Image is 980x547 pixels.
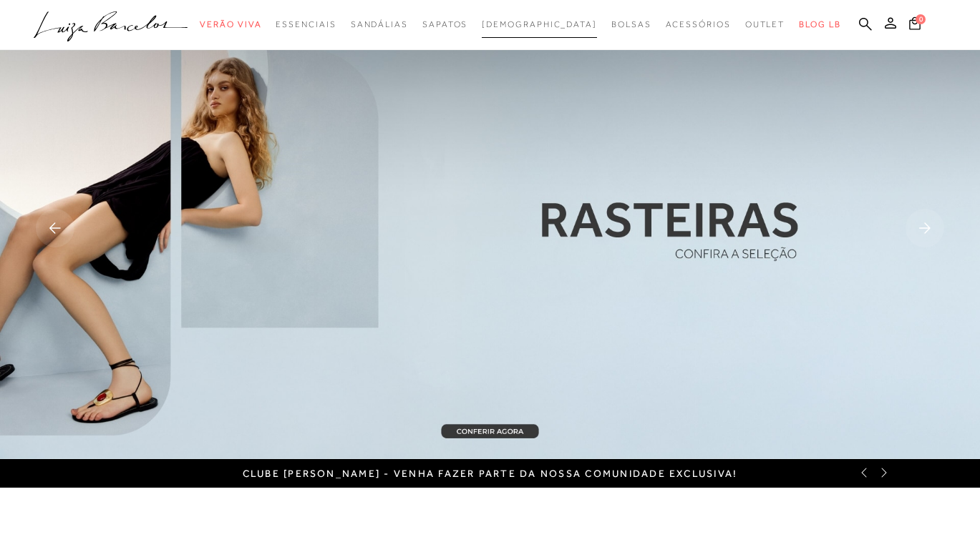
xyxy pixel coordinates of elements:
[482,19,597,29] span: [DEMOGRAPHIC_DATA]
[422,19,467,29] span: Sapatos
[745,11,785,38] a: categoryNavScreenReaderText
[276,19,336,29] span: Essenciais
[611,19,651,29] span: Bolsas
[916,14,926,24] span: 0
[482,11,597,38] a: noSubCategoriesText
[200,11,261,38] a: categoryNavScreenReaderText
[799,19,840,29] span: BLOG LB
[422,11,467,38] a: categoryNavScreenReaderText
[276,11,336,38] a: categoryNavScreenReaderText
[351,11,408,38] a: categoryNavScreenReaderText
[243,468,738,479] a: CLUBE [PERSON_NAME] - Venha fazer parte da nossa comunidade exclusiva!
[351,19,408,29] span: Sandálias
[905,16,925,35] button: 0
[666,19,731,29] span: Acessórios
[745,19,785,29] span: Outlet
[200,19,261,29] span: Verão Viva
[799,11,840,38] a: BLOG LB
[611,11,651,38] a: categoryNavScreenReaderText
[666,11,731,38] a: categoryNavScreenReaderText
